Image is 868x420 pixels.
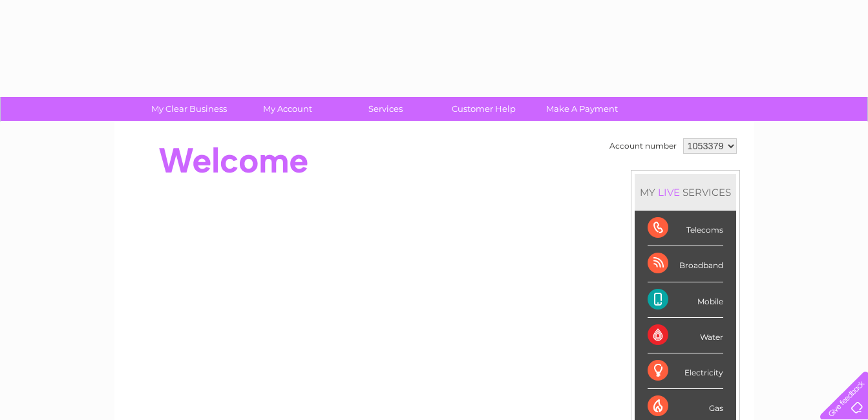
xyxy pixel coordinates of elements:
div: MY SERVICES [635,174,736,211]
a: Customer Help [430,97,537,121]
td: Account number [606,135,680,157]
div: Mobile [648,282,723,318]
div: Broadband [648,246,723,282]
div: Electricity [648,353,723,389]
div: Water [648,318,723,353]
div: LIVE [655,186,683,198]
a: Make A Payment [529,97,635,121]
a: My Account [234,97,341,121]
a: Services [332,97,439,121]
div: Telecoms [648,211,723,246]
a: My Clear Business [136,97,242,121]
